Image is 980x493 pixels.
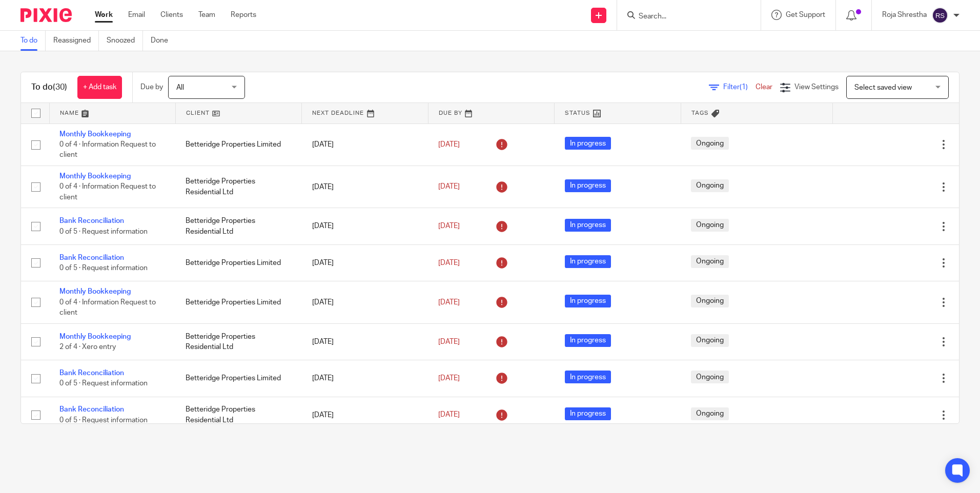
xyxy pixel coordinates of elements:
a: Bank Reconciliation [59,254,124,261]
a: Snoozed [107,31,143,51]
span: Ongoing [691,371,729,383]
td: Betteridge Properties Limited [175,244,301,281]
a: Team [198,10,215,20]
a: Monthly Bookkeeping [59,333,131,340]
td: Betteridge Properties Residential Ltd [175,166,301,208]
a: Email [128,10,145,20]
span: Get Support [786,11,825,18]
span: In progress [565,179,611,192]
span: Select saved view [854,84,912,91]
input: Search [638,12,730,22]
td: Betteridge Properties Residential Ltd [175,208,301,244]
span: All [176,84,184,91]
span: Ongoing [691,407,729,420]
span: 0 of 4 · Information Request to client [59,183,156,201]
a: Bank Reconciliation [59,217,124,224]
span: 0 of 4 · Information Request to client [59,141,156,159]
span: In progress [565,137,611,150]
span: [DATE] [438,299,460,306]
span: [DATE] [438,259,460,266]
td: [DATE] [302,323,428,360]
td: Betteridge Properties Residential Ltd [175,323,301,360]
span: In progress [565,219,611,232]
span: Ongoing [691,219,729,232]
a: Clear [756,84,772,91]
span: Ongoing [691,179,729,192]
span: 0 of 4 · Information Request to client [59,299,156,317]
td: [DATE] [302,208,428,244]
h1: To do [31,82,67,93]
td: [DATE] [302,281,428,323]
td: [DATE] [302,244,428,281]
a: Clients [160,10,183,20]
span: 0 of 5 · Request information [59,380,148,387]
span: [DATE] [438,183,460,191]
a: + Add task [77,76,122,99]
p: Roja Shrestha [882,10,927,20]
span: [DATE] [438,338,460,345]
span: [DATE] [438,141,460,148]
span: Ongoing [691,137,729,150]
span: In progress [565,407,611,420]
p: Due by [140,82,163,92]
span: Ongoing [691,255,729,268]
td: Betteridge Properties Limited [175,124,301,166]
span: [DATE] [438,412,460,419]
span: (30) [53,83,67,91]
span: Filter [723,84,756,91]
span: In progress [565,295,611,307]
td: Betteridge Properties Limited [175,360,301,397]
a: Monthly Bookkeeping [59,288,131,295]
td: Betteridge Properties Limited [175,281,301,323]
td: [DATE] [302,124,428,166]
a: Bank Reconciliation [59,406,124,413]
span: 0 of 5 · Request information [59,264,148,272]
td: Betteridge Properties Residential Ltd [175,397,301,433]
span: Tags [691,110,709,116]
span: View Settings [794,84,839,91]
span: [DATE] [438,375,460,382]
span: In progress [565,255,611,268]
td: [DATE] [302,360,428,397]
span: 0 of 5 · Request information [59,228,148,235]
span: 2 of 4 · Xero entry [59,343,116,351]
img: svg%3E [932,7,948,24]
span: Ongoing [691,295,729,307]
a: Bank Reconciliation [59,369,124,377]
a: Monthly Bookkeeping [59,131,131,138]
span: Ongoing [691,334,729,347]
a: Done [151,31,176,51]
span: 0 of 5 · Request information [59,417,148,424]
a: Monthly Bookkeeping [59,173,131,180]
td: [DATE] [302,397,428,433]
a: Reassigned [53,31,99,51]
a: Work [95,10,113,20]
span: In progress [565,334,611,347]
a: Reports [231,10,256,20]
a: To do [21,31,46,51]
span: (1) [740,84,748,91]
td: [DATE] [302,166,428,208]
span: [DATE] [438,222,460,230]
img: Pixie [21,8,72,22]
span: In progress [565,371,611,383]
